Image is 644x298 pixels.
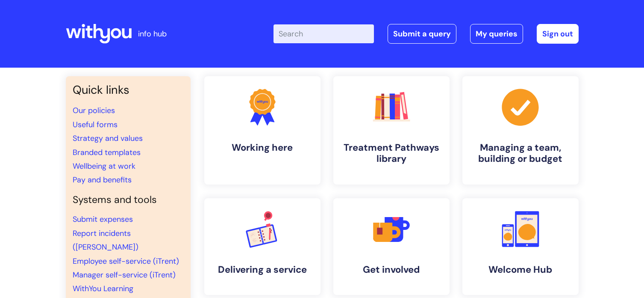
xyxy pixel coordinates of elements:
a: Employee self-service (iTrent) [73,256,179,266]
a: Manager self-service (iTrent) [73,270,176,280]
div: | - [273,24,579,44]
a: Branded templates [73,147,141,158]
a: Wellbeing at work [73,161,135,171]
h4: Treatment Pathways library [340,142,443,165]
h4: Managing a team, building or budget [469,142,572,165]
p: info hub [138,27,167,41]
h4: Working here [211,142,314,153]
a: Report incidents ([PERSON_NAME]) [73,228,138,252]
a: Strategy and values [73,133,143,143]
a: Pay and benefits [73,175,132,185]
a: Submit a query [388,24,456,44]
a: Welcome Hub [462,198,579,295]
a: Submit expenses [73,214,133,224]
h4: Get involved [340,264,443,275]
a: Working here [204,76,321,185]
a: Delivering a service [204,198,321,295]
a: Managing a team, building or budget [462,76,579,185]
a: Sign out [537,24,579,44]
a: Our policies [73,105,115,116]
a: Get involved [333,198,450,295]
a: WithYou Learning [73,283,133,294]
a: My queries [470,24,523,44]
h4: Welcome Hub [469,264,572,275]
a: Treatment Pathways library [333,76,450,185]
a: Useful forms [73,119,118,130]
input: Search [273,24,374,43]
h4: Systems and tools [73,194,184,206]
h4: Delivering a service [211,264,314,275]
h3: Quick links [73,83,184,97]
